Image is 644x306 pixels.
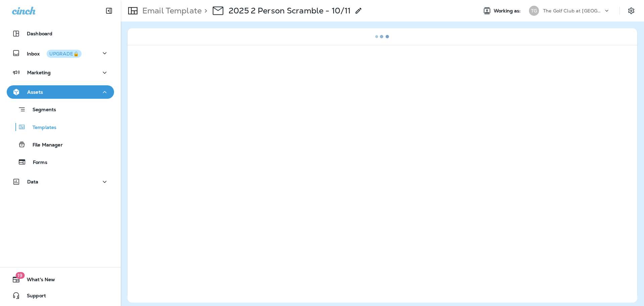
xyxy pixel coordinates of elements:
button: File Manager [7,137,114,151]
p: Data [27,179,39,184]
span: 19 [15,272,24,279]
p: The Golf Club at [GEOGRAPHIC_DATA] [543,8,603,13]
button: Forms [7,155,114,169]
button: Support [7,289,114,302]
span: Support [20,293,46,301]
button: Segments [7,102,114,117]
button: InboxUPGRADE🔒 [7,46,114,60]
button: Assets [7,85,114,99]
button: Data [7,175,114,188]
button: Marketing [7,66,114,79]
p: Templates [26,125,56,131]
p: Assets [27,89,43,95]
p: 2025 2 Person Scramble - 10/11 [229,6,351,16]
div: UPGRADE🔒 [49,51,79,56]
button: Settings [625,5,637,17]
button: 19What's New [7,273,114,286]
p: Dashboard [27,31,52,36]
span: What's New [20,277,55,285]
p: Inbox [27,50,82,57]
span: Working as: [494,8,522,14]
button: Templates [7,120,114,134]
div: TG [529,6,539,16]
p: Marketing [27,70,51,75]
button: Dashboard [7,27,114,40]
p: Forms [26,160,47,166]
p: Segments [26,107,56,114]
p: Email Template [140,6,202,16]
p: File Manager [26,142,63,148]
p: > [202,6,207,16]
button: Collapse Sidebar [100,4,118,17]
button: UPGRADE🔒 [47,50,82,58]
